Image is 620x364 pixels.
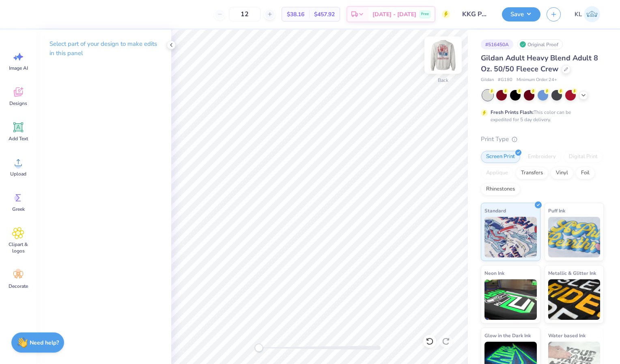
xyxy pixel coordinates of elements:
[551,167,573,179] div: Vinyl
[576,167,595,179] div: Foil
[481,167,513,179] div: Applique
[498,77,512,84] span: # G180
[9,65,28,71] span: Image AI
[50,39,158,58] p: Select part of your design to make edits in this panel
[484,269,504,277] span: Neon Ink
[484,331,531,340] span: Glow in the Dark Ink
[481,135,604,144] div: Print Type
[548,279,601,320] img: Metallic & Glitter Ink
[481,183,520,195] div: Rhinestones
[548,206,565,215] span: Puff Ink
[314,10,335,19] span: $457.92
[427,39,459,71] img: Back
[456,6,496,22] input: Untitled Design
[564,151,603,163] div: Digital Print
[5,241,32,254] span: Clipart & logos
[481,53,598,74] span: Gildan Adult Heavy Blend Adult 8 Oz. 50/50 Fleece Crew
[481,39,513,49] div: # 516450A
[516,167,548,179] div: Transfers
[9,100,27,107] span: Designs
[523,151,561,163] div: Embroidery
[9,283,28,289] span: Decorate
[491,109,534,116] strong: Fresh Prints Flash:
[575,10,582,19] span: KL
[287,10,304,19] span: $38.16
[421,11,429,17] span: Free
[584,6,600,22] img: Kaitlynn Lawson
[548,217,601,257] img: Puff Ink
[481,151,520,163] div: Screen Print
[548,331,586,340] span: Water based Ink
[372,10,416,19] span: [DATE] - [DATE]
[438,77,448,84] div: Back
[255,344,263,352] div: Accessibility label
[229,7,260,21] input: – –
[484,217,537,257] img: Standard
[484,279,537,320] img: Neon Ink
[484,206,506,215] span: Standard
[491,109,590,123] div: This color can be expedited for 5 day delivery.
[517,39,563,49] div: Original Proof
[502,7,540,21] button: Save
[12,206,25,212] span: Greek
[517,77,557,84] span: Minimum Order: 24 +
[30,339,59,347] strong: Need help?
[10,171,26,177] span: Upload
[548,269,596,277] span: Metallic & Glitter Ink
[571,6,604,22] a: KL
[481,77,494,84] span: Gildan
[9,135,28,142] span: Add Text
